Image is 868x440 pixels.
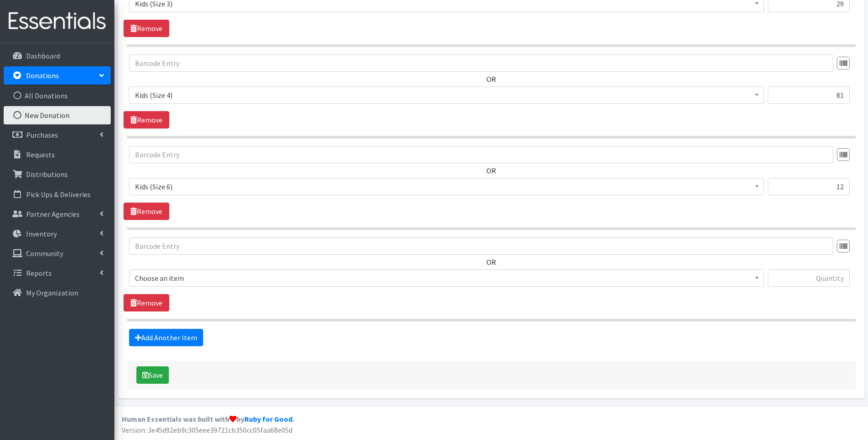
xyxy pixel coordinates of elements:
[4,225,111,243] a: Inventory
[26,249,63,258] p: Community
[768,178,850,195] input: Quantity
[4,86,111,105] a: All Donations
[768,86,850,104] input: Quantity
[26,71,59,80] p: Donations
[4,126,111,144] a: Purchases
[129,329,203,346] a: Add Another Item
[129,269,764,287] span: Choose an item
[124,20,169,37] a: Remove
[26,288,78,297] p: My Organization
[26,170,68,179] p: Distributions
[4,244,111,263] a: Community
[4,6,111,37] img: HumanEssentials
[26,130,58,140] p: Purchases
[26,268,52,278] p: Reports
[124,203,169,220] a: Remove
[135,272,758,284] span: Choose an item
[26,229,57,238] p: Inventory
[129,178,764,195] span: Kids (Size 6)
[4,185,111,204] a: Pick Ups & Deliveries
[124,111,169,129] a: Remove
[4,284,111,302] a: My Organization
[122,425,292,435] span: Version: 3e45d92eb9c305eee39721cb350cc05faa68e05d
[486,74,496,85] label: OR
[4,66,111,85] a: Donations
[135,89,758,102] span: Kids (Size 4)
[124,294,169,311] a: Remove
[122,414,294,424] strong: Human Essentials was built with by .
[26,209,80,219] p: Partner Agencies
[129,86,764,104] span: Kids (Size 4)
[135,180,758,193] span: Kids (Size 6)
[4,165,111,183] a: Distributions
[129,54,833,72] input: Barcode Entry
[4,205,111,223] a: Partner Agencies
[26,51,60,60] p: Dashboard
[129,237,833,255] input: Barcode Entry
[26,190,91,199] p: Pick Ups & Deliveries
[244,414,292,424] a: Ruby for Good
[486,257,496,268] label: OR
[26,150,55,159] p: Requests
[129,146,833,163] input: Barcode Entry
[4,47,111,65] a: Dashboard
[486,165,496,176] label: OR
[4,106,111,124] a: New Donation
[4,264,111,282] a: Reports
[136,366,169,384] button: Save
[4,145,111,164] a: Requests
[768,269,850,287] input: Quantity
